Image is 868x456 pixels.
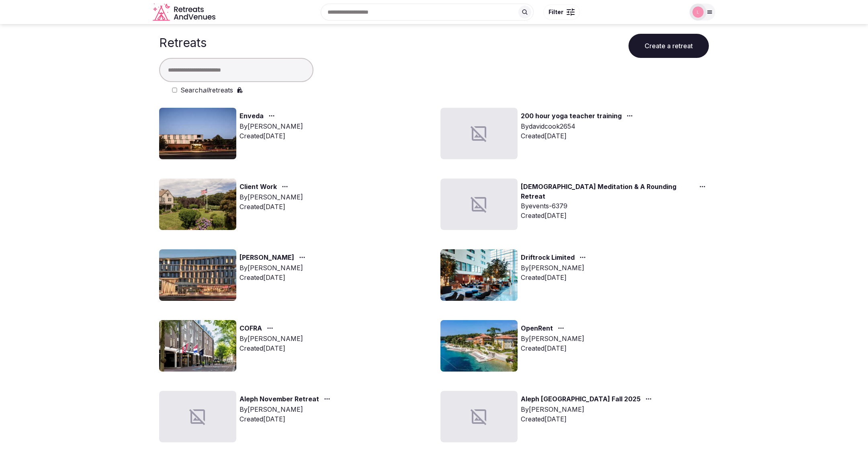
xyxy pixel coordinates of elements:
[440,249,518,301] img: Top retreat image for the retreat: Driftrock Limited
[240,253,294,263] a: [PERSON_NAME]
[240,414,334,424] div: Created [DATE]
[521,343,584,353] div: Created [DATE]
[521,405,655,414] div: By [PERSON_NAME]
[521,323,553,334] a: OpenRent
[521,211,709,220] div: Created [DATE]
[440,320,518,372] img: Top retreat image for the retreat: OpenRent
[521,263,589,273] div: By [PERSON_NAME]
[240,202,303,212] div: Created [DATE]
[240,111,264,121] a: Enveda
[240,263,309,273] div: By [PERSON_NAME]
[159,35,207,50] h1: Retreats
[521,394,641,405] a: Aleph [GEOGRAPHIC_DATA] Fall 2025
[692,6,704,18] img: Luwam Beyin
[240,405,334,414] div: By [PERSON_NAME]
[159,320,236,372] img: Top retreat image for the retreat: COFRA
[240,182,277,192] a: Client Work
[521,201,709,211] div: By events-6379
[521,111,622,121] a: 200 hour yoga teacher training
[240,192,303,202] div: By [PERSON_NAME]
[159,249,236,301] img: Top retreat image for the retreat: Marit Lloyd
[240,394,319,405] a: Aleph November Retreat
[159,179,236,230] img: Top retreat image for the retreat: Client Work
[240,273,309,282] div: Created [DATE]
[628,34,709,58] button: Create a retreat
[240,334,303,343] div: By [PERSON_NAME]
[180,85,233,95] label: Search retreats
[240,131,303,141] div: Created [DATE]
[549,8,563,16] span: Filter
[240,323,262,334] a: COFRA
[240,121,303,131] div: By [PERSON_NAME]
[153,3,217,21] svg: Retreats and Venues company logo
[203,86,209,94] em: all
[521,131,636,141] div: Created [DATE]
[521,182,694,201] a: [DEMOGRAPHIC_DATA] Meditation & A Rounding Retreat
[153,3,217,21] a: Visit the homepage
[521,253,575,263] a: Driftrock Limited
[521,334,584,343] div: By [PERSON_NAME]
[521,121,636,131] div: By davidcook2654
[521,414,655,424] div: Created [DATE]
[543,4,580,20] button: Filter
[521,273,589,282] div: Created [DATE]
[240,343,303,353] div: Created [DATE]
[159,108,236,159] img: Top retreat image for the retreat: Enveda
